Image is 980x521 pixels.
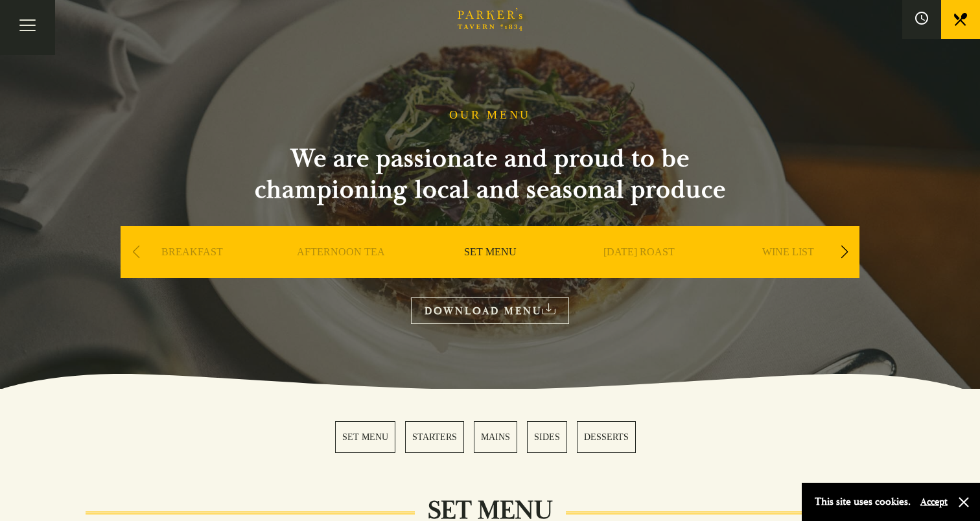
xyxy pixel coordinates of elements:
div: 3 / 9 [419,226,561,317]
a: BREAKFAST [161,246,223,297]
a: WINE LIST [762,246,814,297]
a: 2 / 5 [405,421,464,453]
a: [DATE] ROAST [603,246,675,297]
div: 2 / 9 [270,226,412,317]
a: 5 / 5 [577,421,636,453]
a: SET MENU [464,246,517,297]
a: 4 / 5 [527,421,567,453]
button: Close and accept [957,496,970,509]
div: 4 / 9 [568,226,710,317]
a: 1 / 5 [335,421,395,453]
a: DOWNLOAD MENU [411,297,569,324]
h2: We are passionate and proud to be championing local and seasonal produce [231,143,749,205]
div: 1 / 9 [121,226,263,317]
p: This site uses cookies. [815,492,911,511]
div: Next slide [835,238,853,266]
div: 5 / 9 [717,226,859,317]
h1: OUR MENU [449,108,531,122]
a: 3 / 5 [474,421,517,453]
button: Accept [920,496,948,508]
a: AFTERNOON TEA [297,246,385,297]
div: Previous slide [127,238,145,266]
